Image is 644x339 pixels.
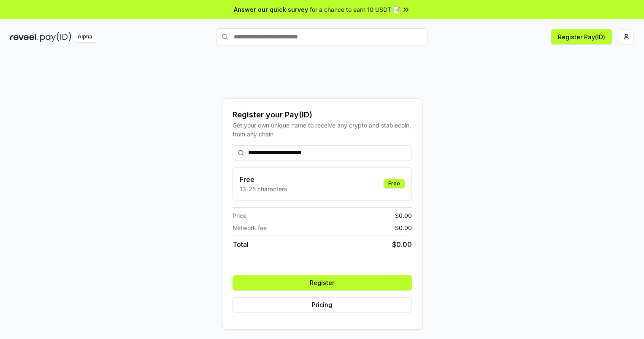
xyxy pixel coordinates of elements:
[240,184,287,193] p: 13-25 characters
[240,174,287,184] h3: Free
[233,297,412,312] button: Pricing
[233,109,412,121] div: Register your Pay(ID)
[73,32,97,42] div: Alpha
[10,32,38,42] img: reveel_dark
[233,275,412,290] button: Register
[233,121,412,138] div: Get your own unique name to receive any crypto and stablecoin, from any chain
[40,32,71,42] img: pay_id
[384,179,405,188] div: Free
[395,223,412,232] span: $ 0.00
[551,29,612,44] button: Register Pay(ID)
[233,223,267,232] span: Network fee
[233,211,246,220] span: Price
[310,5,400,14] span: for a chance to earn 10 USDT 📝
[233,239,249,250] span: Total
[395,211,412,220] span: $ 0.00
[392,239,412,250] span: $ 0.00
[234,5,308,14] span: Answer our quick survey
